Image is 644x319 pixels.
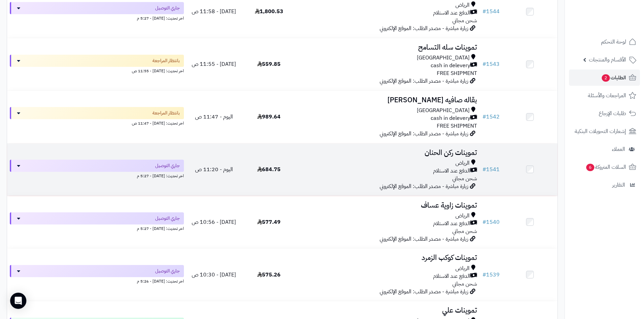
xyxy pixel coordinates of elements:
[299,149,477,157] h3: تموينات ركن الحنان
[569,141,640,157] a: العملاء
[452,175,477,183] span: شحن مجاني
[433,272,470,280] span: الدفع عند الاستلام
[431,114,470,122] span: cash in delevery
[10,14,184,21] div: اخر تحديث: [DATE] - 5:27 م
[482,218,486,226] span: #
[299,44,477,51] h3: تموينات سله التسامح
[255,7,283,16] span: 1,800.53
[455,1,470,9] span: الرياض
[482,60,500,68] a: #1543
[455,159,470,167] span: الرياض
[257,271,281,279] span: 575.26
[569,34,640,50] a: لوحة التحكم
[10,67,184,74] div: اخر تحديث: [DATE] - 11:55 ص
[588,91,626,100] span: المراجعات والأسئلة
[195,113,233,121] span: اليوم - 11:47 ص
[482,165,486,174] span: #
[482,218,500,226] a: #1540
[152,110,180,116] span: بانتظار المراجعة
[299,96,477,104] h3: بقاله صافيه [PERSON_NAME]
[452,280,477,288] span: شحن مجاني
[482,60,486,68] span: #
[380,235,468,243] span: زيارة مباشرة - مصدر الطلب: الموقع الإلكتروني
[482,271,500,279] a: #1539
[433,220,470,228] span: الدفع عند الاستلام
[380,130,468,138] span: زيارة مباشرة - مصدر الطلب: الموقع الإلكتروني
[569,87,640,104] a: المراجعات والأسئلة
[155,162,180,169] span: جاري التوصيل
[257,60,281,68] span: 559.85
[482,7,500,16] a: #1544
[192,271,236,279] span: [DATE] - 10:30 ص
[10,172,184,179] div: اخر تحديث: [DATE] - 5:27 م
[380,24,468,32] span: زيارة مباشرة - مصدر الطلب: الموقع الإلكتروني
[569,105,640,122] a: طلبات الإرجاع
[257,165,281,174] span: 684.75
[299,202,477,209] h3: تموينات زاوية عساف
[192,218,236,226] span: [DATE] - 10:56 ص
[601,73,626,82] span: الطلبات
[482,271,486,279] span: #
[10,224,184,232] div: اخر تحديث: [DATE] - 5:27 م
[586,162,626,172] span: السلات المتروكة
[569,177,640,193] a: التقارير
[482,7,486,16] span: #
[192,60,236,68] span: [DATE] - 11:55 ص
[569,123,640,139] a: إشعارات التحويلات البنكية
[433,9,470,17] span: الدفع عند الاستلام
[431,62,470,70] span: cash in delevery
[569,159,640,175] a: السلات المتروكة6
[417,54,470,62] span: [GEOGRAPHIC_DATA]
[575,127,626,136] span: إشعارات التحويلات البنكية
[257,218,281,226] span: 577.49
[155,268,180,274] span: جاري التوصيل
[589,55,626,64] span: الأقسام والمنتجات
[482,113,486,121] span: #
[569,70,640,86] a: الطلبات2
[192,7,236,16] span: [DATE] - 11:58 ص
[299,307,477,314] h3: تموينات علي
[586,163,595,171] span: 6
[482,113,500,121] a: #1542
[598,6,638,21] img: logo-2.png
[601,37,626,47] span: لوحة التحكم
[299,254,477,262] h3: تموينات كوكب الزمرد
[380,182,468,190] span: زيارة مباشرة - مصدر الطلب: الموقع الإلكتروني
[10,293,26,309] div: Open Intercom Messenger
[455,212,470,220] span: الرياض
[10,277,184,284] div: اخر تحديث: [DATE] - 5:26 م
[452,17,477,25] span: شحن مجاني
[612,180,625,190] span: التقارير
[257,113,281,121] span: 989.64
[10,119,184,126] div: اخر تحديث: [DATE] - 11:47 ص
[599,109,626,118] span: طلبات الإرجاع
[152,57,180,64] span: بانتظار المراجعة
[380,288,468,296] span: زيارة مباشرة - مصدر الطلب: الموقع الإلكتروني
[482,165,500,174] a: #1541
[437,69,477,77] span: FREE SHIPMENT
[155,215,180,222] span: جاري التوصيل
[380,77,468,85] span: زيارة مباشرة - مصدر الطلب: الموقع الإلكتروني
[195,165,233,174] span: اليوم - 11:20 ص
[155,5,180,11] span: جاري التوصيل
[433,167,470,175] span: الدفع عند الاستلام
[437,122,477,130] span: FREE SHIPMENT
[612,144,625,154] span: العملاء
[601,74,610,82] span: 2
[452,227,477,235] span: شحن مجاني
[455,265,470,272] span: الرياض
[417,107,470,114] span: [GEOGRAPHIC_DATA]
